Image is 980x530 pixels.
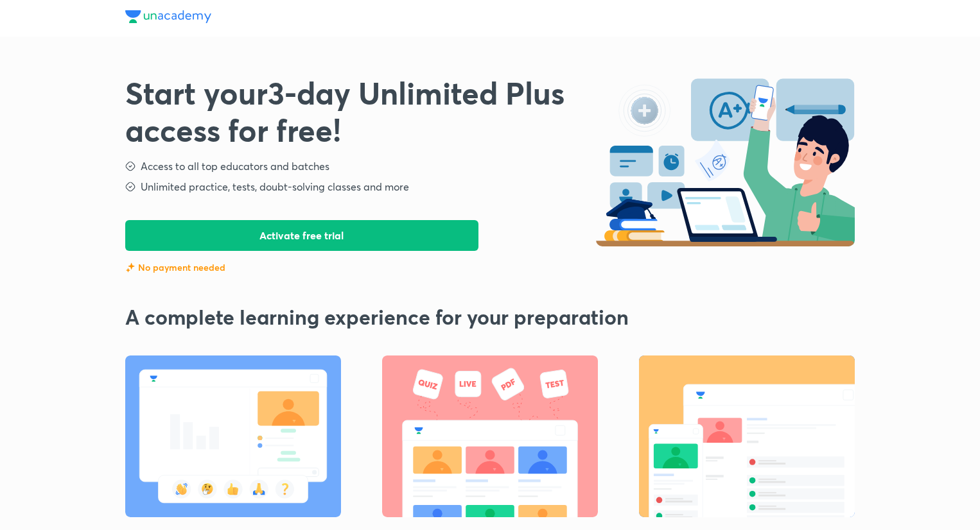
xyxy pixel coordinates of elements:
[125,220,478,251] button: Activate free trial
[141,158,329,174] h5: Access to all top educators and batches
[124,160,137,173] img: step
[125,262,136,273] img: feature
[125,355,341,517] img: Daily live classes
[138,261,225,274] p: No payment needed
[639,355,855,517] img: Learn anytime, anywhere
[124,180,137,193] img: step
[125,305,855,329] h2: A complete learning experience for your preparation
[596,74,855,246] img: start-free-trial
[125,10,211,23] img: Unacademy
[125,74,596,148] h3: Start your 3 -day Unlimited Plus access for free!
[125,10,211,26] a: Unacademy
[141,179,409,194] h5: Unlimited practice, tests, doubt-solving classes and more
[382,355,598,517] img: Practice and revise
